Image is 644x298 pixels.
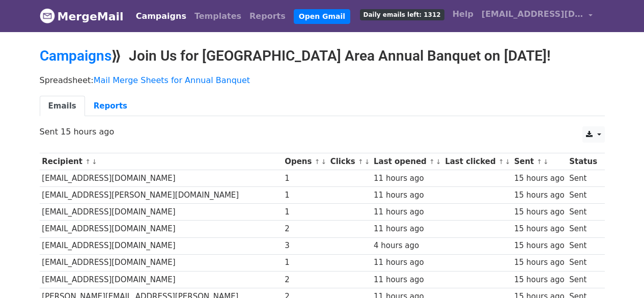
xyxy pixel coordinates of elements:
[285,274,325,286] div: 2
[514,223,565,235] div: 15 hours ago
[478,4,597,28] a: [EMAIL_ADDRESS][DOMAIN_NAME]
[285,257,325,268] div: 1
[40,237,283,254] td: [EMAIL_ADDRESS][DOMAIN_NAME]
[40,153,283,170] th: Recipient
[374,189,440,201] div: 11 hours ago
[514,206,565,218] div: 15 hours ago
[285,223,325,235] div: 2
[436,158,441,166] a: ↓
[85,96,136,117] a: Reports
[40,96,85,117] a: Emails
[374,257,440,268] div: 11 hours ago
[374,206,440,218] div: 11 hours ago
[537,158,542,166] a: ↑
[514,173,565,184] div: 15 hours ago
[294,9,350,24] a: Open Gmail
[40,271,283,288] td: [EMAIL_ADDRESS][DOMAIN_NAME]
[40,47,605,65] h2: ⟫ Join Us for [GEOGRAPHIC_DATA] Area Annual Banquet on [DATE]!
[449,4,478,24] a: Help
[315,158,320,166] a: ↑
[40,47,111,64] a: Campaigns
[85,158,91,166] a: ↑
[567,271,599,288] td: Sent
[512,153,567,170] th: Sent
[374,240,440,252] div: 4 hours ago
[371,153,442,170] th: Last opened
[190,6,245,26] a: Templates
[285,173,325,184] div: 1
[374,173,440,184] div: 11 hours ago
[567,204,599,221] td: Sent
[498,158,504,166] a: ↑
[567,237,599,254] td: Sent
[567,153,599,170] th: Status
[94,75,250,85] a: Mail Merge Sheets for Annual Banquet
[482,8,583,20] span: [EMAIL_ADDRESS][DOMAIN_NAME]
[245,6,290,26] a: Reports
[567,254,599,271] td: Sent
[514,274,565,286] div: 15 hours ago
[567,221,599,237] td: Sent
[40,126,605,137] p: Sent 15 hours ago
[514,189,565,201] div: 15 hours ago
[40,6,124,27] a: MergeMail
[514,257,565,268] div: 15 hours ago
[321,158,326,166] a: ↓
[328,153,371,170] th: Clicks
[567,170,599,187] td: Sent
[543,158,549,166] a: ↓
[365,158,370,166] a: ↓
[40,170,283,187] td: [EMAIL_ADDRESS][DOMAIN_NAME]
[358,158,363,166] a: ↑
[40,254,283,271] td: [EMAIL_ADDRESS][DOMAIN_NAME]
[40,221,283,237] td: [EMAIL_ADDRESS][DOMAIN_NAME]
[285,240,325,252] div: 3
[40,75,605,86] p: Spreadsheet:
[285,189,325,201] div: 1
[282,153,328,170] th: Opens
[40,8,55,23] img: MergeMail logo
[40,204,283,221] td: [EMAIL_ADDRESS][DOMAIN_NAME]
[92,158,97,166] a: ↓
[429,158,435,166] a: ↑
[374,274,440,286] div: 11 hours ago
[514,240,565,252] div: 15 hours ago
[40,187,283,204] td: [EMAIL_ADDRESS][PERSON_NAME][DOMAIN_NAME]
[356,4,449,24] a: Daily emails left: 1312
[567,187,599,204] td: Sent
[132,6,190,26] a: Campaigns
[505,158,511,166] a: ↓
[374,223,440,235] div: 11 hours ago
[360,9,444,20] span: Daily emails left: 1312
[285,206,325,218] div: 1
[442,153,512,170] th: Last clicked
